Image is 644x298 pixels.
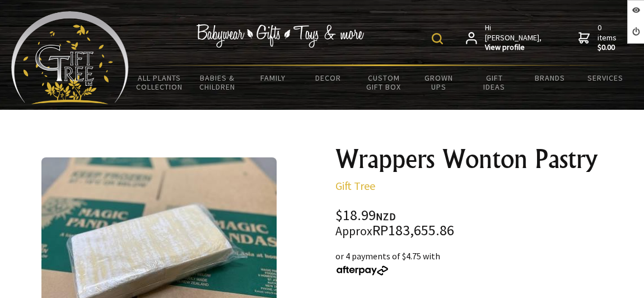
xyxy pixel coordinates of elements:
span: 0 items [598,22,619,53]
a: Grown Ups [412,66,467,99]
img: Babywear - Gifts - Toys & more [197,24,365,48]
a: Hi [PERSON_NAME],View profile [466,23,543,53]
a: Family [245,66,301,90]
strong: View profile [485,43,543,53]
a: Gift Tree [335,179,375,193]
span: NZD [376,210,396,223]
a: Custom Gift Box [356,66,412,99]
a: Services [577,66,633,90]
small: Approx [335,223,372,239]
div: or 4 payments of $4.75 with [335,249,635,276]
img: Afterpay [335,266,389,276]
a: 0 items$0.00 [578,23,619,53]
img: product search [432,33,443,44]
a: All Plants Collection [129,66,190,99]
strong: $0.00 [598,43,619,53]
h1: Wrappers Wonton Pastry [335,146,635,173]
a: Brands [522,66,577,90]
a: Gift Ideas [466,66,522,99]
a: Decor [301,66,356,90]
a: Babies & Children [190,66,245,99]
div: $18.99 RP183,655.86 [335,208,635,238]
span: Hi [PERSON_NAME], [485,23,543,53]
img: Babyware - Gifts - Toys and more... [11,11,129,104]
